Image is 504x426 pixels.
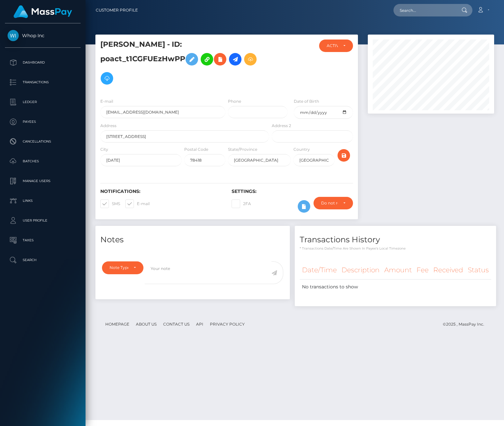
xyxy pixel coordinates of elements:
h5: [PERSON_NAME] - ID: poact_t1CGFUEzHwPP [100,40,265,88]
a: Initiate Payout [229,53,241,66]
h6: Settings: [232,189,353,194]
th: Received [431,261,466,279]
button: Do not require [314,197,353,209]
p: Cancellations [8,137,78,146]
th: Fee [414,261,431,279]
label: SMS [100,200,120,208]
h4: Transactions History [300,234,491,246]
div: Note Type [110,265,128,270]
h6: Notifications: [100,189,222,194]
button: ACTIVE [319,40,353,52]
a: Customer Profile [96,3,138,17]
td: No transactions to show [300,279,491,294]
p: Payees [8,117,78,127]
label: Address [100,123,116,129]
p: * Transactions date/time are shown in payee's local timezone [300,246,491,251]
label: Address 2 [272,123,291,129]
a: Batches [5,153,81,170]
label: E-mail [100,98,113,104]
button: Note Type [102,261,143,274]
img: Whop Inc [8,30,19,41]
a: About Us [133,319,159,329]
label: Country [293,146,310,152]
label: Postal Code [184,146,208,152]
a: Contact Us [161,319,192,329]
label: E-mail [125,200,150,208]
a: Dashboard [5,54,81,71]
a: Cancellations [5,133,81,150]
span: Whop Inc [5,33,81,39]
p: Taxes [8,235,78,245]
div: ACTIVE [327,43,338,48]
img: MassPay Logo [13,5,72,18]
a: User Profile [5,212,81,229]
a: Links [5,193,81,209]
div: Do not require [321,200,338,206]
p: Ledger [8,97,78,107]
a: Ledger [5,94,81,110]
a: Privacy Policy [207,319,247,329]
p: User Profile [8,216,78,226]
label: State/Province [228,146,257,152]
label: 2FA [232,200,251,208]
p: Search [8,255,78,265]
a: Homepage [103,319,132,329]
label: Phone [228,98,241,104]
label: Date of Birth [294,98,319,104]
a: Search [5,252,81,268]
div: © 2025 , MassPay Inc. [443,321,489,328]
th: Description [339,261,382,279]
th: Date/Time [300,261,339,279]
th: Status [466,261,491,279]
a: Payees [5,114,81,130]
p: Dashboard [8,58,78,67]
input: Search... [393,4,455,16]
a: Transactions [5,74,81,91]
a: API [193,319,206,329]
p: Batches [8,156,78,166]
p: Links [8,196,78,206]
th: Amount [382,261,414,279]
a: Manage Users [5,173,81,189]
h4: Notes [100,234,285,246]
label: City [100,146,108,152]
p: Manage Users [8,176,78,186]
a: Taxes [5,232,81,249]
p: Transactions [8,77,78,87]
